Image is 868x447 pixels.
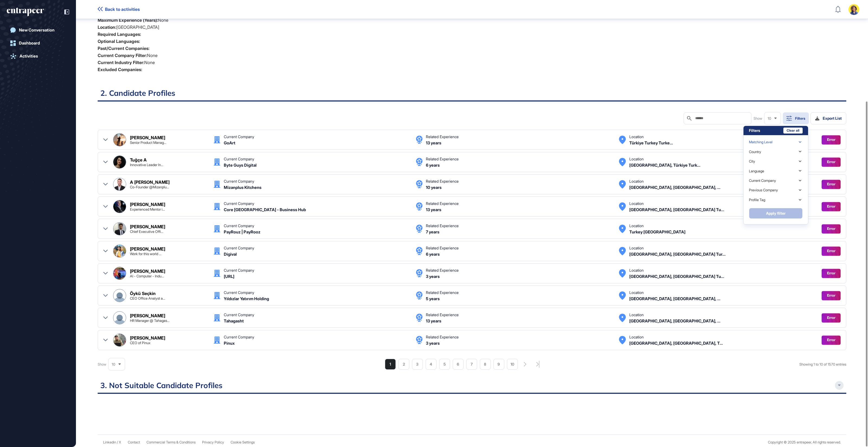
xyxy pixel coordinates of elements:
li: 10 [507,359,518,370]
div: [PERSON_NAME] [130,247,165,251]
div: [PERSON_NAME] [130,336,165,340]
a: Dashboard [7,38,69,49]
div: Dashboard [19,41,40,46]
button: Export List [810,112,846,124]
a: Activities [7,51,69,62]
div: Current Company [224,313,254,317]
div: Related Experience [426,202,459,205]
span: 10 [768,116,771,121]
a: Linkedin [103,440,116,444]
strong: Excluded Companies: [98,67,142,72]
span: Show [754,115,762,122]
span: Contact [128,440,140,444]
li: 1 [385,359,396,370]
img: Bekir Ersöz [113,267,126,280]
div: Location [629,202,644,205]
img: Diba Amin [113,312,126,324]
strong: Current Company Filter: [98,53,147,58]
div: Pinux [224,341,235,345]
div: HR Manager @ Tahagasht | Talent Acquisition, HR Strategy [130,319,170,322]
div: 5 years [426,297,440,301]
li: 6 [453,359,464,370]
span: Privacy Policy [202,440,224,444]
div: Mizanplus Kitchens [224,185,261,189]
li: 5 [439,359,450,370]
span: Back to activities [105,7,140,12]
span: Error [827,271,835,275]
div: Copyright © 2025 entrapeer, All rights reserved. [768,440,841,444]
div: Export List [815,116,842,121]
li: None [98,52,846,59]
span: Error [827,293,835,297]
span: Error [827,204,835,208]
a: Commercial Terms & Conditions [146,440,196,444]
span: Error [827,249,835,253]
li: 9 [493,359,504,370]
div: Profile Tag [749,198,765,202]
div: Location [629,291,644,294]
img: Ammar Elrifai [113,245,126,257]
button: Clear all [783,128,803,134]
div: Showing 1 to 10 of 1570 entries [799,361,846,368]
span: Error [827,160,835,164]
a: Back to activities [98,7,140,12]
div: Current Company [224,224,254,228]
div: Related Experience [426,268,459,272]
div: DeepLearning.AI [224,274,234,278]
div: Istanbul, Istanbul, Türkiye Turkey Turkey [629,185,720,189]
button: Filters [783,112,809,124]
div: Current Company [224,157,254,161]
div: Current Company [224,291,254,294]
span: / [117,440,118,444]
img: Erenay Zeytünlü [113,334,126,346]
span: 10 [112,362,115,366]
span: Error [827,227,835,231]
div: Activities [20,54,38,59]
div: Related Experience [426,157,459,161]
div: Current Company [224,335,254,339]
li: None [98,17,846,24]
div: 13 years [426,141,441,145]
div: 7 years [426,230,439,234]
div: A [PERSON_NAME] [130,180,170,184]
div: Location [629,313,644,317]
a: New Conversation [7,25,69,36]
img: Lulia Alsayyed [113,200,126,213]
div: Location [629,335,644,339]
div: [PERSON_NAME] [130,202,165,207]
div: Language [749,169,764,173]
div: Location [629,224,644,228]
div: Related Experience [426,224,459,228]
li: 7 [466,359,477,370]
div: 6 years [426,163,440,167]
div: Turkey Turkey [629,230,685,234]
div: Country [749,150,761,154]
strong: Maximum Experience (Years): [98,17,158,23]
div: [PERSON_NAME] [130,224,165,229]
div: Yıldızlar Yatırım Holding [224,297,269,301]
div: Related Experience [426,313,459,317]
img: Melih Abdullahoğlu [113,134,126,146]
div: Byte Guys Digital [224,163,257,167]
div: Kadıköy, Istanbul, Turkey Turkey [629,341,723,345]
img: user-avatar [848,4,859,15]
div: Istanbul, Turkey Turkey [629,252,726,256]
div: Current Company [224,135,254,139]
li: None [98,59,846,66]
span: Show [98,361,106,368]
div: Innovative Leader Integrating Strategy | Client—Centric Digital Solutions [130,163,163,167]
div: Location [629,135,644,139]
img: Öykü Seçkin [113,289,126,302]
div: Ankara, Türkiye Turkey Turkey [629,163,700,167]
div: Work for this world as if you will live forever, and work for the next world as if you will die t... [130,252,161,256]
strong: Required Languages: [98,31,141,37]
a: X [119,440,121,444]
div: Digival [224,252,237,256]
div: 13 years [426,319,441,323]
div: Istanbul, Istanbul, Türkiye Turkey Turkey [629,297,720,301]
div: Related Experience [426,291,459,294]
span: Error [827,138,835,142]
div: Tuğçe A [130,158,147,162]
div: Previous Company [749,188,778,192]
